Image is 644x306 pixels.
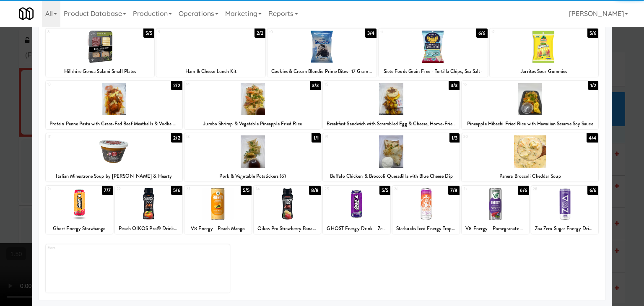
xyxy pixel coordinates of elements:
[449,133,460,143] div: 1/3
[379,29,488,77] div: 116/6Siete Foods Grain Free - Tortilla Chips, Sea Salt-
[491,66,597,77] div: Jarritos Sour Gummies
[47,119,181,129] div: Protein Penne Pasta with Grass-Fed Beef Meatballs & Vodka Sauce
[531,186,598,234] div: 286/6Zoa Zero Sugar Energy Drink, Frosted Grape
[186,186,218,193] div: 23
[462,223,529,234] div: V8 Energy - Pomegranate Blueberry
[46,133,182,182] div: 172/2Italian Minestrone Soup by [PERSON_NAME] & Hearty
[323,171,460,182] div: Buffalo Chicken & Broccoli Quesadilla with Blue Cheese Dip
[532,223,597,234] div: Zoa Zero Sugar Energy Drink, Frosted Grape
[47,223,112,234] div: Ghost Energy Strawbango
[324,119,458,129] div: Breakfast Sandwich with Scrambled Egg & Cheese, Home-Fried Potatoes & Ketchup
[491,29,544,36] div: 12
[449,81,460,90] div: 3/3
[184,81,321,129] div: 143/3Jumbo Shrimp & Vegetable Pineapple Fried Rice
[186,171,320,182] div: Pork & Vegetable Potstickers (6)
[394,186,426,193] div: 26
[158,29,211,36] div: 9
[254,29,265,38] div: 2/2
[267,29,377,77] div: 103/4Cookies & Cream Blondie Prime Bites- 17 Grams Protein Brownie
[171,81,182,90] div: 2/2
[158,66,264,77] div: Ham & Cheese Lunch Kit
[379,186,390,195] div: 5/5
[463,119,597,129] div: Pineapple Hibachi Fried Rice with Hawaiian Sesame Soy Sauce
[462,186,529,234] div: 276/6V8 Energy - Pomegranate Blueberry
[323,81,460,129] div: 153/3Breakfast Sandwich with Scrambled Egg & Cheese, Home-Fried Potatoes & Ketchup
[171,133,182,143] div: 2/2
[47,29,100,36] div: 8
[186,133,253,140] div: 18
[255,186,287,193] div: 24
[115,223,182,234] div: Peach OIKOS Pro® Drink - High Protein Drink
[267,66,377,77] div: Cookies & Cream Blondie Prime Bites- 17 Grams Protein Brownie
[392,223,460,234] div: Starbucks Iced Energy Tropical Peach 12 fl oz Can
[463,171,597,182] div: Panera Broccoli Cheddar Soup
[490,29,599,77] div: 125/6Jarritos Sour Gummies
[380,29,433,36] div: 11
[47,186,79,193] div: 21
[143,29,154,38] div: 5/5
[476,29,487,38] div: 6/6
[19,6,34,21] img: Micromart
[184,223,252,234] div: V8 Energy - Peach Mango
[184,171,321,182] div: Pork & Vegetable Potstickers (6)
[392,186,460,234] div: 267/8Starbucks Iced Energy Tropical Peach 12 fl oz Can
[490,66,599,77] div: Jarritos Sour Gummies
[325,81,391,88] div: 15
[46,223,113,234] div: Ghost Energy Strawbango
[312,133,321,143] div: 1/1
[46,186,113,234] div: 217/7Ghost Energy Strawbango
[365,29,377,38] div: 3/4
[102,186,113,195] div: 7/7
[463,186,495,193] div: 27
[463,223,527,234] div: V8 Energy - Pomegranate Blueberry
[463,81,530,88] div: 16
[587,186,598,195] div: 6/6
[47,244,138,252] div: Extra
[463,133,530,140] div: 20
[533,186,565,193] div: 28
[323,133,460,182] div: 191/3Buffalo Chicken & Broccoli Quesadilla with Blue Cheese Dip
[186,81,253,88] div: 14
[47,133,114,140] div: 17
[254,186,321,234] div: 248/8Oikos Pro Strawberry Banana Cultured Dairy Drink, 23g Protein, 7 fl oz Bottle
[255,223,319,234] div: Oikos Pro Strawberry Banana Cultured Dairy Drink, 23g Protein, 7 fl oz Bottle
[323,223,390,234] div: GHOST Energy Drink - Zero Sugar - [PERSON_NAME] Grape
[324,171,458,182] div: Buffalo Chicken & Broccoli Quesadilla with Blue Cheese Dip
[323,119,460,129] div: Breakfast Sandwich with Scrambled Egg & Cheese, Home-Fried Potatoes & Ketchup
[156,29,265,77] div: 92/2Ham & Cheese Lunch Kit
[47,81,114,88] div: 13
[379,66,488,77] div: Siete Foods Grain Free - Tortilla Chips, Sea Salt-
[184,186,252,234] div: 235/5V8 Energy - Peach Mango
[46,66,155,77] div: Hillshire Genoa Salami Small Plates
[186,223,250,234] div: V8 Energy - Peach Mango
[325,133,391,140] div: 19
[462,81,598,129] div: 161/2Pineapple Hibachi Fried Rice with Hawaiian Sesame Soy Sauce
[254,223,321,234] div: Oikos Pro Strawberry Banana Cultured Dairy Drink, 23g Protein, 7 fl oz Bottle
[184,133,321,182] div: 181/1Pork & Vegetable Potstickers (6)
[46,171,182,182] div: Italian Minestrone Soup by [PERSON_NAME] & Hearty
[309,186,321,195] div: 8/8
[323,186,390,234] div: 255/5GHOST Energy Drink - Zero Sugar - [PERSON_NAME] Grape
[46,244,230,293] div: Extra
[184,119,321,129] div: Jumbo Shrimp & Vegetable Pineapple Fried Rice
[241,186,252,195] div: 5/5
[462,119,598,129] div: Pineapple Hibachi Fried Rice with Hawaiian Sesame Soy Sauce
[587,133,598,143] div: 4/4
[269,29,322,36] div: 10
[115,186,182,234] div: 225/6Peach OIKOS Pro® Drink - High Protein Drink
[171,186,182,195] div: 5/6
[462,171,598,182] div: Panera Broccoli Cheddar Soup
[588,81,598,90] div: 1/2
[324,223,389,234] div: GHOST Energy Drink - Zero Sugar - [PERSON_NAME] Grape
[269,66,375,77] div: Cookies & Cream Blondie Prime Bites- 17 Grams Protein Brownie
[462,133,598,182] div: 204/4Panera Broccoli Cheddar Soup
[47,171,181,182] div: Italian Minestrone Soup by [PERSON_NAME] & Hearty
[394,223,458,234] div: Starbucks Iced Energy Tropical Peach 12 fl oz Can
[310,81,321,90] div: 3/3
[531,223,598,234] div: Zoa Zero Sugar Energy Drink, Frosted Grape
[325,186,356,193] div: 25
[116,223,181,234] div: Peach OIKOS Pro® Drink - High Protein Drink
[46,119,182,129] div: Protein Penne Pasta with Grass-Fed Beef Meatballs & Vodka Sauce
[156,66,265,77] div: Ham & Cheese Lunch Kit
[46,81,182,129] div: 132/2Protein Penne Pasta with Grass-Fed Beef Meatballs & Vodka Sauce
